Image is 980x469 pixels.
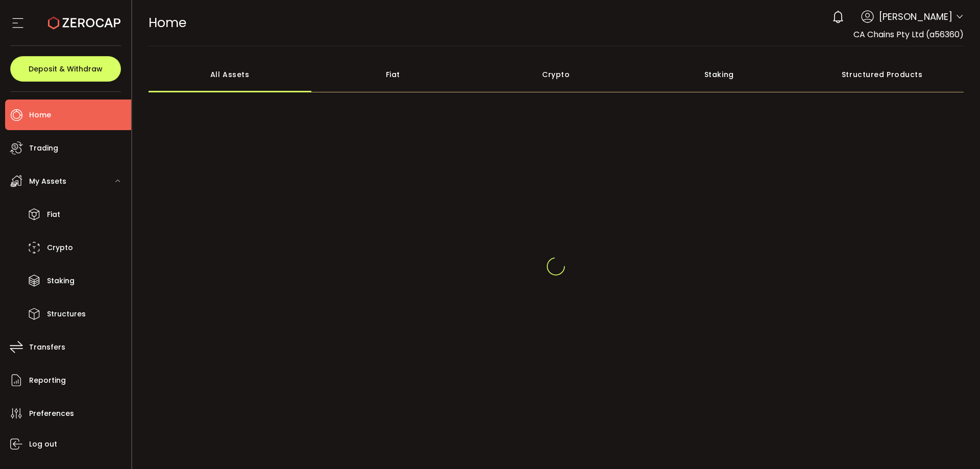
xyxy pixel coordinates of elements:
[149,57,312,92] div: All Assets
[29,108,51,122] span: Home
[638,57,801,92] div: Staking
[29,373,66,388] span: Reporting
[29,65,103,72] span: Deposit & Withdraw
[29,340,65,355] span: Transfers
[149,14,186,32] span: Home
[47,274,75,288] span: Staking
[47,240,73,255] span: Crypto
[29,141,58,156] span: Trading
[29,174,66,189] span: My Assets
[47,307,86,322] span: Structures
[475,57,638,92] div: Crypto
[311,57,475,92] div: Fiat
[29,406,74,421] span: Preferences
[879,10,952,23] span: [PERSON_NAME]
[853,29,964,40] span: CA Chains Pty Ltd (a56360)
[10,56,121,82] button: Deposit & Withdraw
[801,57,964,92] div: Structured Products
[29,437,57,452] span: Log out
[47,207,60,222] span: Fiat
